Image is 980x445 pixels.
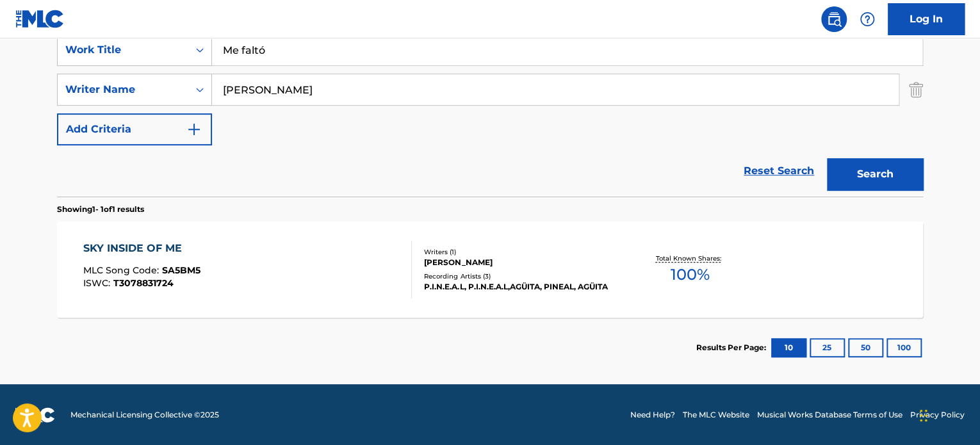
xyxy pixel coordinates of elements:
div: Writers ( 1 ) [424,247,617,257]
a: Public Search [821,6,847,32]
a: Need Help? [630,409,675,421]
button: 50 [848,338,883,357]
div: [PERSON_NAME] [424,257,617,268]
button: 100 [886,338,922,357]
p: Showing 1 - 1 of 1 results [57,204,144,215]
div: Work Title [65,42,181,58]
div: Recording Artists ( 3 ) [424,271,617,281]
img: logo [15,407,55,423]
iframe: Chat Widget [916,384,980,445]
img: MLC Logo [15,10,65,28]
button: Search [827,158,923,190]
a: Log In [888,3,965,35]
a: Musical Works Database Terms of Use [757,409,902,421]
button: 10 [771,338,806,357]
form: Search Form [57,34,923,197]
a: Privacy Policy [910,409,965,421]
a: The MLC Website [683,409,749,421]
span: T3078831724 [113,277,174,289]
div: SKY INSIDE OF ME [83,241,200,256]
img: 9d2ae6d4665cec9f34b9.svg [186,122,202,137]
button: 25 [810,338,845,357]
img: Delete Criterion [909,74,923,106]
div: Help [854,6,880,32]
span: MLC Song Code : [83,264,162,276]
span: SA5BM5 [162,264,200,276]
div: Writer Name [65,82,181,97]
span: ISWC : [83,277,113,289]
img: help [860,12,875,27]
img: search [826,12,842,27]
p: Results Per Page: [696,342,769,353]
div: Drag [920,396,927,435]
a: Reset Search [737,157,821,185]
button: Add Criteria [57,113,212,145]
div: P.I.N.E.A.L, P.I.N.E.A.L,AGÜITA, PINEAL, AGÜITA [424,281,617,293]
p: Total Known Shares: [655,254,724,263]
a: SKY INSIDE OF MEMLC Song Code:SA5BM5ISWC:T3078831724Writers (1)[PERSON_NAME]Recording Artists (3)... [57,222,923,318]
span: Mechanical Licensing Collective © 2025 [70,409,219,421]
span: 100 % [670,263,709,286]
